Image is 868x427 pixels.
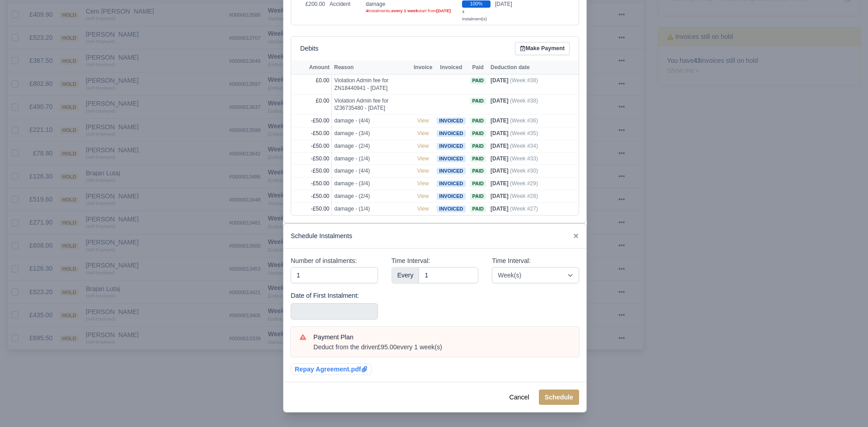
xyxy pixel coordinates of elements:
span: Paid [470,143,486,150]
strong: [DATE] [491,117,509,124]
button: Schedule [539,389,579,405]
span: (Week #33) [510,155,538,162]
small: instalments, start from [366,8,458,14]
a: View [417,130,429,136]
strong: [DATE] [491,143,509,149]
h6: Debits [300,45,318,52]
div: Deduct from the driver every 1 week(s) [313,343,570,352]
span: (Week #34) [510,143,538,149]
a: Repay Agreement.pdf [291,363,372,375]
th: Amount [291,61,332,74]
span: Invoiced [437,206,465,212]
span: (Week #38) [510,98,538,104]
span: Paid [470,155,486,162]
span: (Week #27) [510,206,538,212]
span: -£50.00 [311,117,330,124]
strong: [DATE] [491,98,509,104]
a: View [417,206,429,212]
span: Invoiced [437,130,465,137]
strong: [DATE] [491,77,509,84]
span: (Week #28) [510,193,538,199]
td: damage - (2/4) [332,190,411,203]
span: -£50.00 [311,206,330,212]
td: damage - (4/4) [332,165,411,178]
span: (Week #30) [510,168,538,174]
span: (Week #38) [510,77,538,84]
iframe: Chat Widget [823,384,868,427]
span: -£50.00 [311,143,330,149]
label: Number of instalments: [291,256,357,266]
span: -£50.00 [311,180,330,187]
a: View [417,180,429,187]
strong: [DATE] [491,193,509,199]
strong: £95.00 [377,343,397,351]
td: damage - (2/4) [332,140,411,152]
label: Time Interval: [392,256,430,266]
td: damage - (3/4) [332,127,411,140]
span: Paid [470,180,486,187]
span: Invoiced [437,193,465,200]
td: Violation Admin fee for IZ36735480 - [DATE] [332,94,411,115]
span: Paid [470,193,486,200]
span: Invoiced [437,155,465,162]
td: Violation Admin fee for ZN18440941 - [DATE] [332,75,411,95]
span: Invoiced [437,180,465,187]
h6: Payment Plan [313,333,570,341]
strong: [DATE] [491,155,509,162]
span: £0.00 [316,98,329,104]
span: Paid [470,98,486,104]
strong: [DATE] [491,180,509,187]
a: View [417,168,429,174]
span: Paid [470,168,486,174]
div: Every [392,267,420,283]
th: Deduction date [488,61,579,74]
th: Invoiced [434,61,467,74]
strong: [DATE] [491,168,509,174]
strong: [DATE] [491,130,509,136]
span: Invoiced [437,168,465,174]
span: (Week #35) [510,130,538,136]
td: damage - (1/4) [332,152,411,165]
div: 100% [462,0,491,8]
strong: every 1 week [392,8,418,13]
span: £0.00 [316,77,329,84]
th: Reason [332,61,411,74]
span: Invoiced [437,143,465,150]
span: -£50.00 [311,130,330,136]
a: View [417,143,429,149]
span: -£50.00 [311,168,330,174]
span: Paid [470,77,486,84]
td: damage - (4/4) [332,115,411,127]
label: Time Interval: [492,256,531,266]
span: (Week #29) [510,180,538,187]
span: -£50.00 [311,193,330,199]
th: Invoice [411,61,434,74]
span: Paid [470,206,486,212]
span: (Week #36) [510,117,538,124]
span: Paid [470,130,486,137]
td: damage - (1/4) [332,202,411,215]
span: Paid [470,117,486,124]
small: 4 instalment(s) [462,9,487,22]
a: View [417,155,429,162]
strong: [DATE] [491,206,509,212]
button: Cancel [503,389,535,405]
strong: [DATE] [436,8,451,13]
a: View [417,117,429,124]
a: Make Payment [515,42,570,55]
strong: 4 [366,8,368,13]
span: -£50.00 [311,155,330,162]
a: View [417,193,429,199]
div: Schedule Instalments [283,224,586,249]
span: Invoiced [437,117,465,124]
th: Paid [468,61,488,74]
td: damage - (3/4) [332,178,411,190]
label: Date of First Instalment: [291,291,359,301]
